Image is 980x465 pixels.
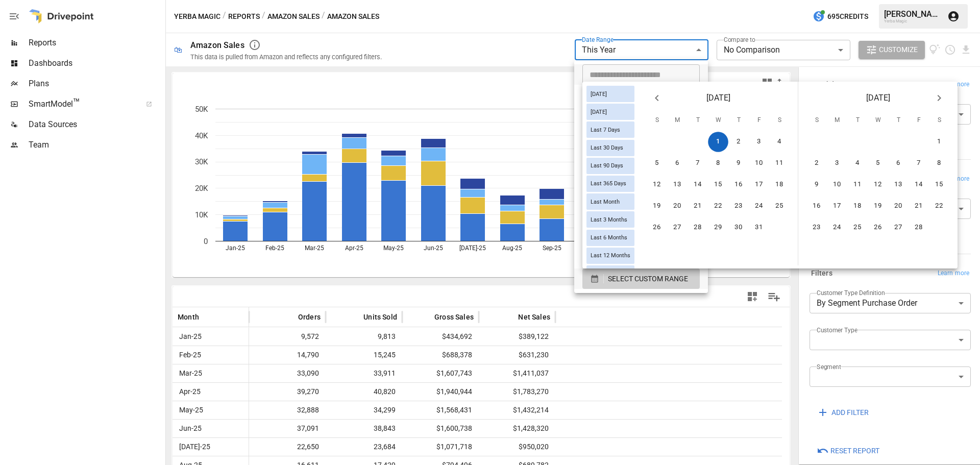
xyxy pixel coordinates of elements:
[647,196,667,216] button: 19
[574,105,708,126] li: Last 7 Days
[708,217,728,238] button: 29
[586,158,634,174] div: Last 90 Days
[586,144,627,151] span: Last 30 Days
[848,110,867,131] span: Tuesday
[866,91,890,105] span: [DATE]
[749,132,769,152] button: 3
[688,153,708,174] button: 7
[749,175,769,195] button: 17
[729,110,748,131] span: Thursday
[608,273,688,285] span: SELECT CUSTOM RANGE
[888,196,909,216] button: 20
[648,110,666,131] span: Sunday
[909,217,929,238] button: 28
[769,196,790,216] button: 25
[668,110,687,131] span: Monday
[586,216,631,223] span: Last 3 Months
[868,217,888,238] button: 26
[574,126,708,146] li: Last 30 Days
[749,153,769,174] button: 10
[909,153,929,174] button: 7
[847,175,868,195] button: 11
[667,153,688,174] button: 6
[708,175,728,195] button: 15
[586,211,634,228] div: Last 3 Months
[667,175,688,195] button: 13
[728,196,749,216] button: 23
[806,217,827,238] button: 23
[586,140,634,156] div: Last 30 Days
[586,252,634,259] span: Last 12 Months
[708,132,728,152] button: 1
[910,110,928,131] span: Friday
[847,153,868,174] button: 4
[586,86,634,102] div: [DATE]
[586,176,634,192] div: Last 365 Days
[929,196,949,216] button: 22
[929,132,949,152] button: 1
[574,207,708,228] li: Month to Date
[688,175,708,195] button: 14
[749,217,769,238] button: 31
[888,217,909,238] button: 27
[586,91,611,97] span: [DATE]
[909,175,929,195] button: 14
[706,91,730,105] span: [DATE]
[667,196,688,216] button: 20
[688,217,708,238] button: 28
[806,153,827,174] button: 2
[586,199,624,205] span: Last Month
[847,217,868,238] button: 25
[806,175,827,195] button: 9
[709,110,727,131] span: Wednesday
[708,153,728,174] button: 8
[807,110,826,131] span: Sunday
[586,180,630,187] span: Last 365 Days
[888,175,909,195] button: 13
[929,88,949,108] button: Next month
[728,132,749,152] button: 2
[929,153,949,174] button: 8
[868,153,888,174] button: 5
[769,153,790,174] button: 11
[688,196,708,216] button: 21
[647,217,667,238] button: 26
[574,166,708,187] li: Last 6 Months
[582,268,700,289] button: SELECT CUSTOM RANGE
[586,230,634,246] div: Last 6 Months
[909,196,929,216] button: 21
[828,110,846,131] span: Monday
[574,228,708,248] li: This Quarter
[827,153,847,174] button: 3
[667,217,688,238] button: 27
[586,127,624,133] span: Last 7 Days
[827,217,847,238] button: 24
[749,196,769,216] button: 24
[750,110,768,131] span: Friday
[708,196,728,216] button: 22
[770,110,789,131] span: Saturday
[647,153,667,174] button: 5
[888,153,909,174] button: 6
[728,153,749,174] button: 9
[769,175,790,195] button: 18
[574,146,708,166] li: Last 3 Months
[728,217,749,238] button: 30
[586,162,627,169] span: Last 90 Days
[574,187,708,207] li: Last 12 Months
[827,175,847,195] button: 10
[806,196,827,216] button: 16
[586,265,634,282] div: Last Year
[728,175,749,195] button: 16
[586,104,634,120] div: [DATE]
[868,175,888,195] button: 12
[586,193,634,210] div: Last Month
[827,196,847,216] button: 17
[769,132,790,152] button: 4
[868,196,888,216] button: 19
[929,175,949,195] button: 15
[647,175,667,195] button: 12
[889,110,908,131] span: Thursday
[930,110,948,131] span: Saturday
[586,109,611,115] span: [DATE]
